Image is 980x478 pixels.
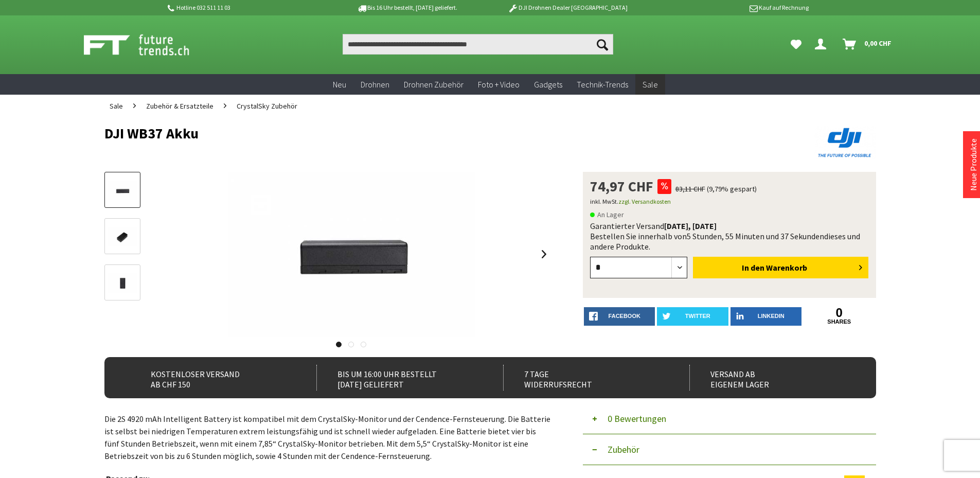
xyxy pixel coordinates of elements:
[361,79,389,90] span: Drohnen
[758,313,785,319] span: LinkedIn
[333,79,346,90] span: Neu
[569,74,635,95] a: Technik-Trends
[343,34,613,55] input: Produkt, Marke, Kategorie, EAN, Artikelnummer…
[742,262,764,273] span: In den
[664,221,717,231] b: [DATE], [DATE]
[584,307,655,326] a: facebook
[146,101,213,111] span: Zubehör & Ersatzteile
[590,179,653,193] span: 74,97 CHF
[590,196,869,208] p: inkl. MwSt.
[804,318,875,325] a: shares
[327,2,487,14] p: Bis 16 Uhr bestellt, [DATE] geliefert.
[635,74,665,95] a: Sale
[707,184,757,193] span: (9,79% gespart)
[687,231,824,241] span: 5 Stunden, 55 Minuten und 37 Sekunden
[316,365,480,391] div: Bis um 16:00 Uhr bestellt [DATE] geliefert
[839,34,897,55] a: Warenkorb
[104,95,128,117] a: Sale
[487,2,648,14] p: DJI Drohnen Dealer [GEOGRAPHIC_DATA]
[609,313,640,319] span: facebook
[675,184,705,193] span: 83,11 CHF
[657,307,728,326] a: twitter
[583,403,876,434] button: 0 Bewertungen
[730,307,802,326] a: LinkedIn
[786,34,807,55] a: Meine Favoriten
[689,365,853,391] div: Versand ab eigenem Lager
[471,74,527,95] a: Foto + Video
[592,34,613,55] button: Suchen
[685,313,710,319] span: twitter
[397,74,471,95] a: Drohnen Zubehör
[968,138,978,191] a: Neue Produkte
[804,307,875,318] a: 0
[583,434,876,465] button: Zubehör
[228,172,475,337] img: DJI WB37 Akku
[231,95,302,117] a: CrystalSky Zubehör
[527,74,569,95] a: Gadgets
[590,208,624,221] span: An Lager
[104,413,552,462] p: Die 2S 4920 mAh Intelligent Battery ist kompatibel mit dem CrystalSky-Monitor und der Cendence-Fe...
[141,95,219,117] a: Zubehör & Ersatzteile
[166,2,327,14] p: Hotline 032 511 11 03
[478,79,520,90] span: Foto + Video
[693,257,868,278] button: In den Warenkorb
[237,101,297,111] span: CrystalSky Zubehör
[110,101,123,111] span: Sale
[577,79,628,90] span: Technik-Trends
[404,79,464,90] span: Drohnen Zubehör
[811,34,834,55] a: Dein Konto
[618,198,671,205] a: zzgl. Versandkosten
[534,79,562,90] span: Gadgets
[864,35,892,51] span: 0,00 CHF
[590,221,869,252] div: Garantierter Versand Bestellen Sie innerhalb von dieses und andere Produkte.
[108,181,137,201] img: Vorschau: DJI WB37 Akku
[84,32,212,58] img: Shop Futuretrends - zur Startseite wechseln
[814,126,876,160] img: DJI
[503,365,667,391] div: 7 Tage Widerrufsrecht
[326,74,353,95] a: Neu
[130,365,294,391] div: Kostenloser Versand ab CHF 150
[353,74,397,95] a: Drohnen
[104,126,722,141] h1: DJI WB37 Akku
[648,2,809,14] p: Kauf auf Rechnung
[643,79,658,90] span: Sale
[766,262,807,273] span: Warenkorb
